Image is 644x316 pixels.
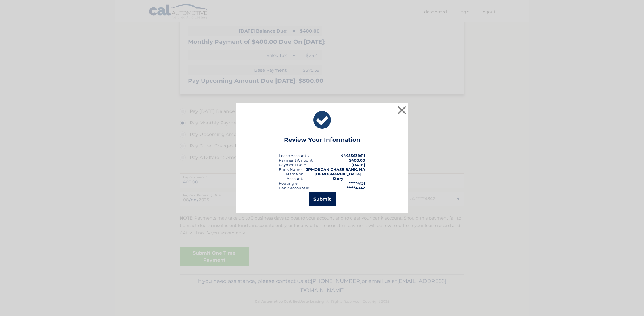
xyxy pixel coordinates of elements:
div: Routing #: [279,181,298,186]
span: $400.00 [349,158,365,162]
div: Name on Account: [279,172,311,181]
div: Bank Name: [279,167,302,172]
button: Submit [309,192,336,206]
strong: JPMORGAN CHASE BANK, NA [306,167,365,172]
div: Payment Amount: [279,158,313,162]
strong: 44455639611 [341,153,365,158]
button: × [396,104,408,116]
div: : [279,162,307,167]
div: Lease Account #: [279,153,310,158]
span: [DATE] [351,162,365,167]
span: Payment Date [279,162,306,167]
strong: [DEMOGRAPHIC_DATA] Story [315,172,361,181]
div: Bank Account #: [279,186,310,190]
h3: Review Your Information [284,136,360,146]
